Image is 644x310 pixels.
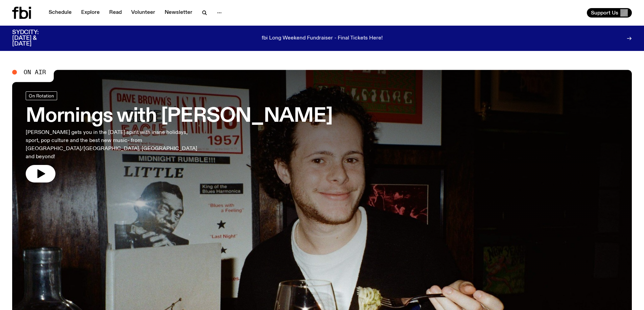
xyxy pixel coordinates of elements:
[77,8,104,18] a: Explore
[29,93,54,98] span: On Rotation
[262,35,383,41] p: fbi Long Weekend Fundraiser - Final Tickets Here!
[45,8,76,18] a: Schedule
[591,10,618,16] span: Support Us
[127,8,159,18] a: Volunteer
[24,69,46,75] span: On Air
[161,8,196,18] a: Newsletter
[26,107,333,126] h3: Mornings with [PERSON_NAME]
[587,8,632,18] button: Support Us
[105,8,126,18] a: Read
[26,91,57,100] a: On Rotation
[12,30,55,47] h3: SYDCITY: [DATE] & [DATE]
[26,91,333,182] a: Mornings with [PERSON_NAME][PERSON_NAME] gets you in the [DATE] spirit with inane holidays, sport...
[26,129,199,161] p: [PERSON_NAME] gets you in the [DATE] spirit with inane holidays, sport, pop culture and the best ...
